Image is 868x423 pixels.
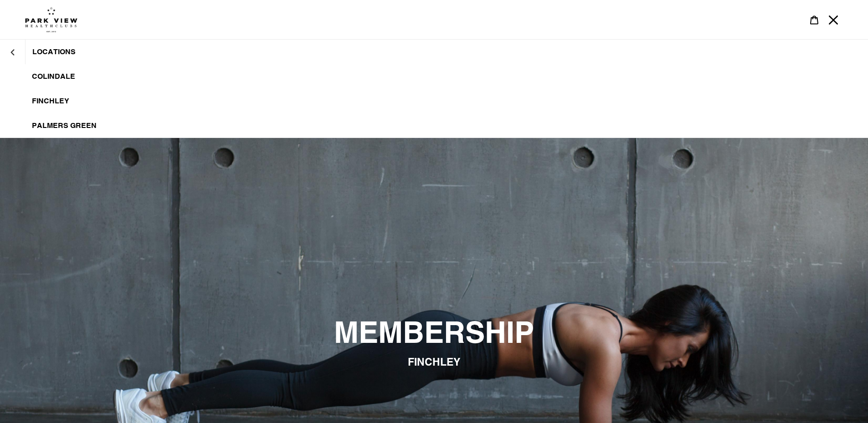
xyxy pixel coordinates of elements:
[32,121,97,130] span: Palmers Green
[32,97,69,106] span: Finchley
[186,315,683,351] h2: MEMBERSHIP
[824,10,843,30] button: Menu
[32,47,76,56] span: LOCATIONS
[25,7,77,32] img: Park view health clubs is a gym near you.
[408,356,460,368] span: FINCHLEY
[32,72,75,81] span: Colindale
